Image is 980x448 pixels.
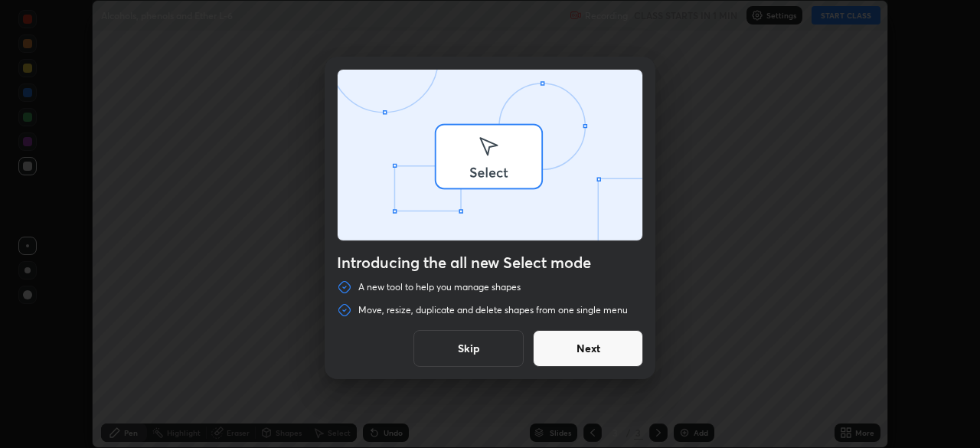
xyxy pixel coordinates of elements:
[337,253,643,272] h4: Introducing the all new Select mode
[358,281,521,293] p: A new tool to help you manage shapes
[338,70,642,244] div: animation
[413,330,524,367] button: Skip
[358,304,628,316] p: Move, resize, duplicate and delete shapes from one single menu
[533,330,643,367] button: Next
